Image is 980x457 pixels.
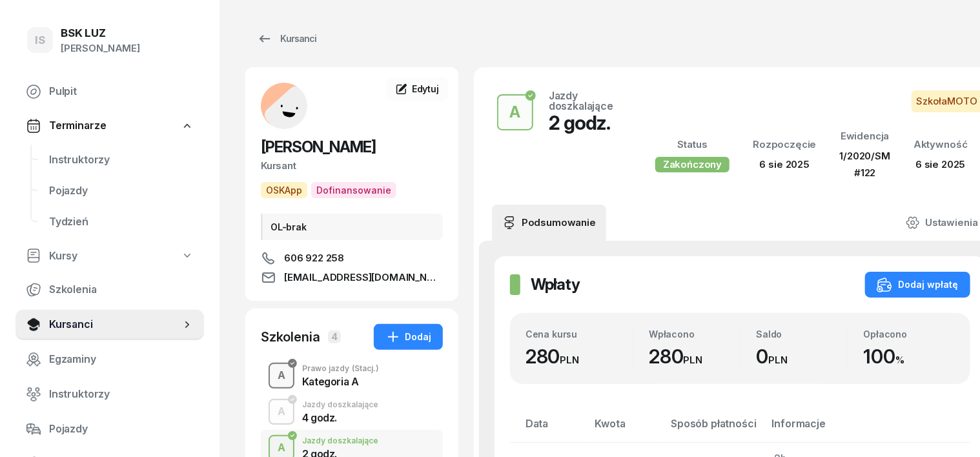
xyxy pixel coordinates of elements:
[49,386,194,403] span: Instruktorzy
[914,136,968,153] div: Aktywność
[510,415,587,443] th: Data
[49,351,194,368] span: Egzaminy
[49,214,194,230] span: Tydzień
[261,328,320,346] div: Szkolenia
[655,136,730,153] div: Status
[663,415,764,443] th: Sposób płatności
[649,345,740,369] div: 280
[492,205,606,241] a: Podsumowanie
[49,316,181,333] span: Kursanci
[61,28,140,39] div: BSK LUZ
[374,324,443,350] button: Dodaj
[284,270,443,285] span: [EMAIL_ADDRESS][DOMAIN_NAME]
[840,148,891,181] div: 1/2020/SM #122
[15,274,204,305] a: Szkolenia
[864,329,955,340] div: Opłacono
[914,156,968,173] div: 6 sie 2025
[261,270,443,285] a: [EMAIL_ADDRESS][DOMAIN_NAME]
[768,354,788,366] small: PLN
[269,399,294,425] button: A
[15,76,204,107] a: Pulpit
[526,329,633,340] div: Cena kursu
[261,157,443,174] div: Kursant
[261,250,443,266] a: 606 922 258
[49,152,194,168] span: Instruktorzy
[385,329,431,345] div: Dodaj
[840,128,891,145] div: Ewidencja
[269,363,294,389] button: A
[864,345,955,369] div: 100
[15,414,204,445] a: Pojazdy
[15,241,204,271] a: Kursy
[284,250,344,266] span: 606 922 258
[877,277,959,292] div: Dodaj wpłatę
[412,83,439,94] span: Edytuj
[505,99,526,125] div: A
[352,365,379,372] span: (Stacj.)
[756,345,847,369] div: 0
[549,90,624,111] div: Jazdy doszkalające
[261,182,307,198] span: OSKApp
[261,182,396,198] button: OSKAppDofinansowanie
[15,111,204,141] a: Terminarze
[895,354,904,366] small: %
[302,365,379,372] div: Prawo jazdy
[587,415,663,443] th: Kwota
[39,207,204,238] a: Tydzień
[531,274,580,295] h2: Wpłaty
[49,421,194,438] span: Pojazdy
[49,183,194,199] span: Pojazdy
[61,40,140,57] div: [PERSON_NAME]
[49,281,194,298] span: Szkolenia
[302,412,378,423] div: 4 godz.
[655,157,730,172] div: Zakończony
[49,83,194,100] span: Pulpit
[549,111,624,134] div: 2 godz.
[261,394,443,430] button: AJazdy doszkalające4 godz.
[15,379,204,410] a: Instruktorzy
[760,158,810,170] span: 6 sie 2025
[753,136,816,153] div: Rozpoczęcie
[560,354,580,366] small: PLN
[245,26,328,52] a: Kursanci
[865,272,970,298] button: Dodaj wpłatę
[302,437,378,445] div: Jazdy doszkalające
[328,330,341,343] span: 4
[15,309,204,340] a: Kursanci
[272,365,291,387] div: A
[39,145,204,176] a: Instruktorzy
[39,176,204,207] a: Pojazdy
[386,77,448,101] a: Edytuj
[272,401,291,423] div: A
[684,354,703,366] small: PLN
[302,376,379,387] div: Kategoria A
[49,248,77,265] span: Kursy
[526,345,633,369] div: 280
[15,344,204,375] a: Egzaminy
[649,329,740,340] div: Wpłacono
[302,401,378,409] div: Jazdy doszkalające
[764,415,873,443] th: Informacje
[311,182,396,198] span: Dofinansowanie
[497,94,533,130] button: A
[261,214,443,240] div: OL-brak
[261,358,443,394] button: APrawo jazdy(Stacj.)Kategoria A
[257,31,316,46] div: Kursanci
[49,117,106,134] span: Terminarze
[756,329,847,340] div: Saldo
[261,137,376,156] span: [PERSON_NAME]
[35,35,45,46] span: IS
